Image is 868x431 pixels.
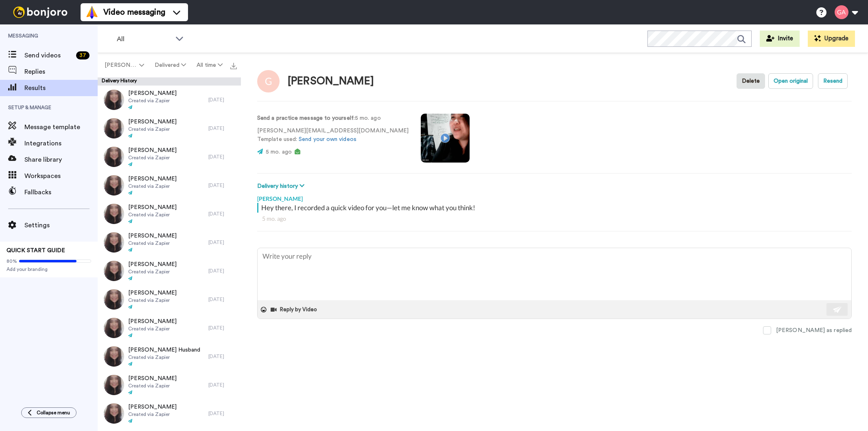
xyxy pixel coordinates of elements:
span: [PERSON_NAME] [128,289,177,297]
div: Hey there, I recorded a quick video for you—let me know what you think! [261,203,850,213]
button: Delete [737,73,765,89]
span: [PERSON_NAME] [128,175,177,183]
span: 80% [7,258,17,264]
span: Created via Zapier [128,411,177,418]
div: [DATE] [208,325,237,331]
span: Collapse menu [37,409,70,416]
img: 383fabd0-27d9-4c02-94b4-63500f10a5d0-thumb.jpg [104,90,124,110]
span: Created via Zapier [128,240,177,246]
span: All [117,34,171,44]
button: Delivery history [257,182,307,191]
span: Created via Zapier [128,183,177,189]
button: Export all results that match these filters now. [228,59,239,71]
a: [PERSON_NAME]Created via Zapier[DATE] [98,171,241,200]
button: [PERSON_NAME] [99,58,149,73]
div: [DATE] [208,268,237,274]
div: [DATE] [208,125,237,132]
button: Delivered [149,58,191,73]
span: [PERSON_NAME] [128,260,177,268]
div: [DATE] [208,239,237,246]
div: [DATE] [208,353,237,360]
a: [PERSON_NAME]Created via Zapier[DATE] [98,399,241,428]
button: Reply by Video [270,303,319,316]
a: Send your own videos [299,136,356,142]
a: [PERSON_NAME]Created via Zapier[DATE] [98,143,241,171]
a: [PERSON_NAME]Created via Zapier[DATE] [98,228,241,257]
span: [PERSON_NAME] [105,61,138,69]
span: Fallbacks [24,187,98,197]
img: 924ac1cc-ef11-4d21-a422-ef0669de96dd-thumb.jpg [104,261,124,281]
img: bj-logo-header-white.svg [10,7,71,18]
p: [PERSON_NAME][EMAIL_ADDRESS][DOMAIN_NAME] Template used: [257,127,409,144]
span: [PERSON_NAME] Husband [128,346,200,354]
span: [PERSON_NAME] [128,203,177,211]
button: Collapse menu [21,407,77,418]
span: Created via Zapier [128,268,177,275]
button: Resend [818,73,848,89]
a: [PERSON_NAME]Created via Zapier[DATE] [98,257,241,285]
div: [PERSON_NAME] as replied [776,326,852,334]
div: 37 [76,51,90,59]
img: 9b722758-33fd-466c-ac30-3612fafb8c5d-thumb.jpg [104,118,124,139]
a: [PERSON_NAME]Created via Zapier[DATE] [98,314,241,342]
span: Created via Zapier [128,325,177,332]
span: Created via Zapier [128,97,177,104]
a: [PERSON_NAME]Created via Zapier[DATE] [98,114,241,143]
a: [PERSON_NAME]Created via Zapier[DATE] [98,285,241,314]
span: [PERSON_NAME] [128,146,177,154]
img: vm-color.svg [85,6,98,19]
img: 91cab6c2-4593-4a5c-87fe-ad6e5a14f0d8-thumb.jpg [104,346,124,367]
span: Message template [24,122,98,132]
span: Send videos [24,51,73,60]
img: 892d24d1-552d-47ac-ae62-725e5d634bd7-thumb.jpg [104,232,124,253]
span: Created via Zapier [128,154,177,161]
img: 4e9b4198-004b-4eb9-8ac2-7dd513a86437-thumb.jpg [104,375,124,395]
span: [PERSON_NAME] [128,89,177,97]
span: Integrations [24,139,98,148]
div: 5 mo. ago [262,215,847,223]
img: 9bf7f54c-e9fd-4f9f-b218-9bac8f32d461-thumb.jpg [104,175,124,196]
div: [PERSON_NAME] [288,75,374,87]
span: Workspaces [24,171,98,181]
img: send-white.svg [833,306,842,313]
span: Settings [24,220,98,230]
div: [DATE] [208,97,237,103]
a: [PERSON_NAME]Created via Zapier[DATE] [98,200,241,228]
span: Share library [24,155,98,165]
span: Created via Zapier [128,354,200,361]
button: Upgrade [808,31,855,47]
div: [PERSON_NAME] [257,191,852,203]
a: [PERSON_NAME]Created via Zapier[DATE] [98,371,241,399]
img: cabf4214-0798-43b0-bbee-d6a2fa50c1e3-thumb.jpg [104,318,124,338]
span: Results [24,83,98,93]
span: Video messaging [103,7,165,18]
span: [PERSON_NAME] [128,232,177,240]
span: Created via Zapier [128,297,177,303]
a: [PERSON_NAME]Created via Zapier[DATE] [98,86,241,114]
span: Replies [24,67,98,77]
span: [PERSON_NAME] [128,374,177,383]
span: Created via Zapier [128,211,177,218]
span: [PERSON_NAME] [128,317,177,325]
div: [DATE] [208,410,237,417]
span: Created via Zapier [128,383,177,389]
div: [DATE] [208,211,237,217]
div: [DATE] [208,154,237,160]
img: export.svg [230,63,237,69]
button: Open original [768,73,813,89]
span: [PERSON_NAME] [128,118,177,126]
img: 1cd6295a-d082-48ff-8e5a-56f825132860-thumb.jpg [104,204,124,224]
img: 046dbe68-07f8-4782-9237-26e8efbde983-thumb.jpg [104,147,124,167]
button: All time [191,58,228,73]
div: [DATE] [208,296,237,303]
span: Add your branding [7,266,91,273]
strong: Send a practice message to yourself [257,115,354,121]
img: Image of Gilda [257,70,280,92]
span: Created via Zapier [128,126,177,132]
a: [PERSON_NAME] HusbandCreated via Zapier[DATE] [98,342,241,371]
span: 5 mo. ago [266,149,292,155]
p: : 5 mo. ago [257,114,409,123]
div: [DATE] [208,382,237,388]
div: [DATE] [208,182,237,189]
button: Invite [760,31,800,47]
